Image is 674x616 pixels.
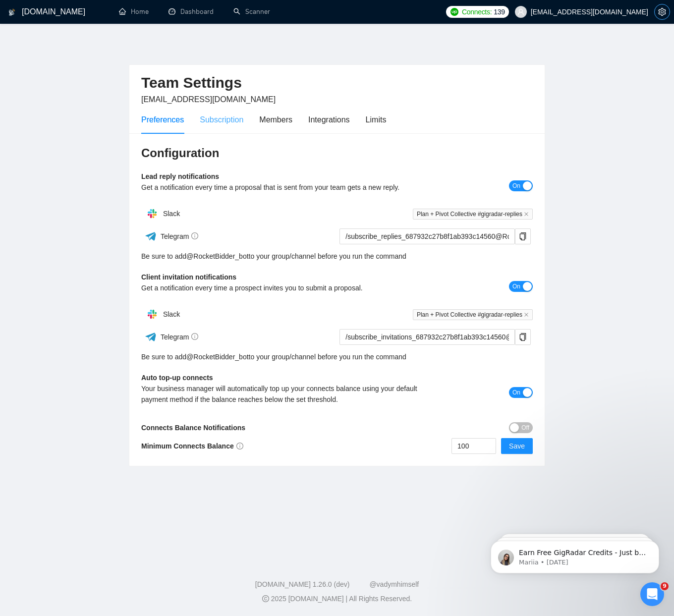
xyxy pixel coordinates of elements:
span: [EMAIL_ADDRESS][DOMAIN_NAME] [141,95,276,104]
span: On [512,180,520,191]
div: Get a notification every time a proposal that is sent from your team gets a new reply. [141,182,435,193]
a: setting [654,8,670,16]
a: @RocketBidder_bot [186,251,249,262]
div: Be sure to add to your group/channel before you run the command [141,251,533,262]
button: setting [654,4,670,20]
span: On [512,281,520,292]
a: dashboardDashboard [168,7,214,16]
h2: Team Settings [141,73,533,93]
span: 9 [661,582,669,590]
button: copy [515,329,531,345]
span: Slack [163,310,180,318]
span: Slack [163,210,180,218]
iframe: Intercom live chat [640,582,664,606]
b: Minimum Connects Balance [141,442,243,450]
a: searchScanner [233,7,270,16]
img: logo [8,4,15,20]
button: copy [515,228,531,244]
b: Auto top-up connects [141,374,213,382]
span: Connects: [462,6,492,17]
a: homeHome [119,7,149,16]
b: Client invitation notifications [141,273,236,281]
div: Be sure to add to your group/channel before you run the command [141,351,533,362]
span: Plan + Pivot Collective #gigradar-replies [413,309,533,320]
iframe: Intercom notifications message [476,520,674,589]
span: info-circle [191,232,198,239]
b: Connects Balance Notifications [141,424,245,432]
span: copy [515,232,530,240]
img: upwork-logo.png [450,8,458,16]
img: hpQkSZIkSZIkSZIkSZIkSZIkSZIkSZIkSZIkSZIkSZIkSZIkSZIkSZIkSZIkSZIkSZIkSZIkSZIkSZIkSZIkSZIkSZIkSZIkS... [142,204,162,224]
span: On [512,387,520,398]
span: close [524,312,529,317]
span: 139 [494,6,505,17]
div: Members [259,113,292,126]
b: Lead reply notifications [141,172,219,180]
img: ww3wtPAAAAAElFTkSuQmCC [145,230,157,242]
span: close [524,212,529,217]
img: hpQkSZIkSZIkSZIkSZIkSZIkSZIkSZIkSZIkSZIkSZIkSZIkSZIkSZIkSZIkSZIkSZIkSZIkSZIkSZIkSZIkSZIkSZIkSZIkS... [142,304,162,324]
div: Your business manager will automatically top up your connects balance using your default payment ... [141,383,435,405]
span: user [517,8,524,15]
div: Integrations [308,113,350,126]
span: copyright [262,595,269,602]
div: 2025 [DOMAIN_NAME] | All Rights Reserved. [8,594,666,604]
div: Subscription [200,113,243,126]
span: Off [521,422,529,433]
span: Plan + Pivot Collective #gigradar-replies [413,209,533,220]
span: Save [509,441,525,451]
a: @vadymhimself [369,580,419,588]
span: Telegram [161,232,199,240]
button: Save [501,438,533,454]
h3: Configuration [141,145,533,161]
span: copy [515,333,530,341]
span: info-circle [236,443,243,449]
span: info-circle [191,333,198,340]
img: ww3wtPAAAAAElFTkSuQmCC [145,331,157,343]
span: Telegram [161,333,199,341]
div: Limits [366,113,387,126]
div: Get a notification every time a prospect invites you to submit a proposal. [141,282,435,293]
div: Preferences [141,113,184,126]
a: [DOMAIN_NAME] 1.26.0 (dev) [255,580,350,588]
span: setting [655,8,670,16]
a: @RocketBidder_bot [186,351,249,362]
